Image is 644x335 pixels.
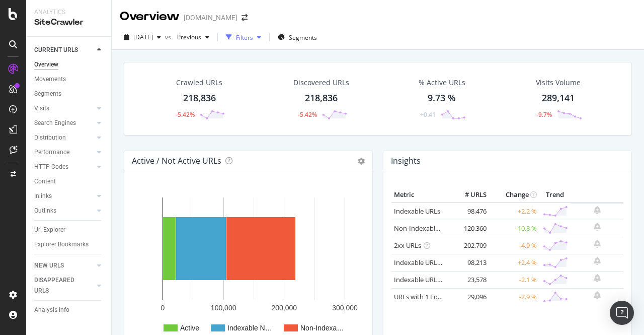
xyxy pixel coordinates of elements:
td: -2.9 % [489,288,539,305]
a: Explorer Bookmarks [34,239,104,250]
a: DISAPPEARED URLS [34,275,94,296]
div: 218,836 [305,92,338,105]
div: [DOMAIN_NAME] [184,13,237,23]
text: Non-Indexa… [300,324,344,332]
button: Previous [173,29,213,45]
div: Filters [236,33,253,42]
text: 200,000 [272,304,297,312]
a: Indexable URLs with Bad H1 [394,258,478,267]
div: 289,141 [542,92,575,105]
a: Indexable URLs with Bad Description [394,275,504,284]
td: +2.2 % [489,203,539,220]
div: 218,836 [183,92,216,105]
a: Segments [34,89,104,99]
a: Performance [34,147,94,158]
text: 100,000 [211,304,236,312]
div: CURRENT URLS [34,45,78,55]
text: Indexable N… [227,324,272,332]
div: Overview [34,59,58,70]
div: Analysis Info [34,305,69,315]
div: 9.73 % [428,92,456,105]
div: Performance [34,147,69,158]
div: SiteCrawler [34,17,103,28]
span: Previous [173,33,201,41]
div: +0.41 [420,110,436,119]
td: 98,213 [449,254,489,271]
i: Options [358,158,365,165]
a: Indexable URLs [394,207,440,216]
div: bell-plus [594,291,601,299]
div: Discovered URLs [293,78,349,88]
a: Movements [34,74,104,85]
div: NEW URLS [34,260,64,271]
div: Analytics [34,8,103,17]
div: Inlinks [34,191,52,202]
text: Active [180,324,199,332]
h4: Insights [391,154,421,168]
td: +2.4 % [489,254,539,271]
a: NEW URLS [34,260,94,271]
div: HTTP Codes [34,162,68,172]
th: Metric [391,187,449,203]
a: Inlinks [34,191,94,202]
div: Outlinks [34,206,56,216]
div: Overview [120,8,180,25]
a: Visits [34,103,94,114]
td: 120,360 [449,220,489,237]
div: arrow-right-arrow-left [242,14,248,21]
div: Distribution [34,132,66,143]
div: bell-plus [594,257,601,265]
div: Visits Volume [536,78,581,88]
div: DISAPPEARED URLS [34,275,85,296]
a: HTTP Codes [34,162,94,172]
a: Outlinks [34,206,94,216]
div: Segments [34,89,61,99]
div: bell-plus [594,274,601,282]
td: -4.9 % [489,237,539,254]
div: Visits [34,103,49,114]
div: -5.42% [298,110,317,119]
div: Content [34,176,56,187]
text: 0 [161,304,165,312]
td: 202,709 [449,237,489,254]
a: Analysis Info [34,305,104,315]
span: 2025 Aug. 8th [133,33,153,41]
td: -10.8 % [489,220,539,237]
th: Change [489,187,539,203]
div: Search Engines [34,118,76,128]
button: [DATE] [120,29,165,45]
div: Movements [34,74,66,85]
text: 300,000 [332,304,358,312]
span: vs [165,33,173,41]
a: Content [34,176,104,187]
div: bell-plus [594,240,601,248]
td: 29,096 [449,288,489,305]
div: Open Intercom Messenger [610,301,634,325]
a: URLs with 1 Follow Inlink [394,292,468,301]
div: bell-plus [594,223,601,231]
td: 23,578 [449,271,489,288]
span: Segments [289,33,317,42]
td: -2.1 % [489,271,539,288]
div: Url Explorer [34,225,65,235]
th: Trend [539,187,571,203]
button: Filters [222,29,265,45]
a: CURRENT URLS [34,45,94,55]
div: bell-plus [594,206,601,214]
th: # URLS [449,187,489,203]
button: Segments [274,29,321,45]
a: Non-Indexable URLs [394,224,455,233]
h4: Active / Not Active URLs [132,154,221,168]
div: Crawled URLs [176,78,222,88]
div: % Active URLs [419,78,465,88]
a: 2xx URLs [394,241,421,250]
div: -9.7% [536,110,552,119]
div: Explorer Bookmarks [34,239,89,250]
a: Overview [34,59,104,70]
a: Search Engines [34,118,94,128]
div: -5.42% [176,110,195,119]
a: Distribution [34,132,94,143]
td: 98,476 [449,203,489,220]
a: Url Explorer [34,225,104,235]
